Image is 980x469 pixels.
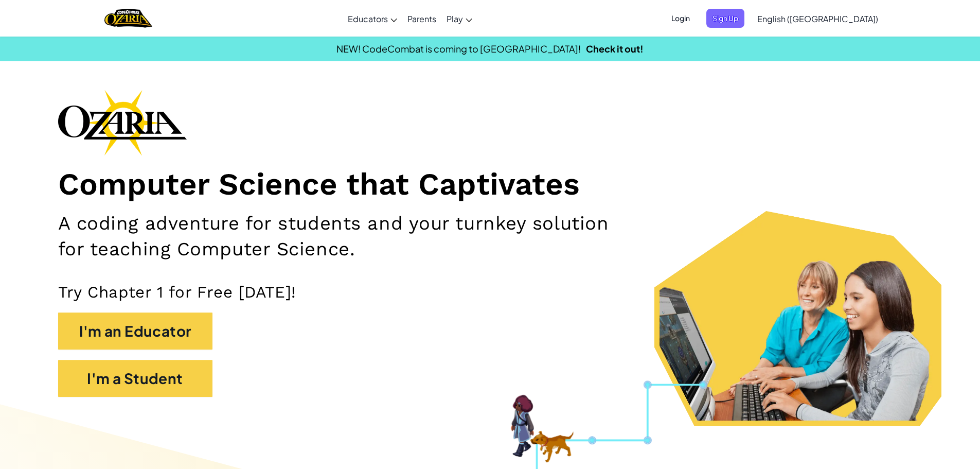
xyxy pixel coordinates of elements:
[104,8,152,29] img: Home
[586,43,644,55] a: Check it out!
[706,9,744,28] button: Sign Up
[752,5,883,32] a: English ([GEOGRAPHIC_DATA])
[757,13,878,24] span: English ([GEOGRAPHIC_DATA])
[665,9,696,28] button: Login
[343,5,402,32] a: Educators
[58,360,212,397] button: I'm a Student
[336,43,581,55] span: NEW! CodeCombat is coming to [GEOGRAPHIC_DATA]!
[58,312,212,350] button: I'm an Educator
[58,282,922,302] p: Try Chapter 1 for Free [DATE]!
[441,5,477,32] a: Play
[348,13,388,24] span: Educators
[104,8,152,29] a: Ozaria by CodeCombat logo
[58,166,922,203] h1: Computer Science that Captivates
[58,90,187,155] img: Ozaria branding logo
[447,13,463,24] span: Play
[58,211,637,262] h2: A coding adventure for students and your turnkey solution for teaching Computer Science.
[402,5,441,32] a: Parents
